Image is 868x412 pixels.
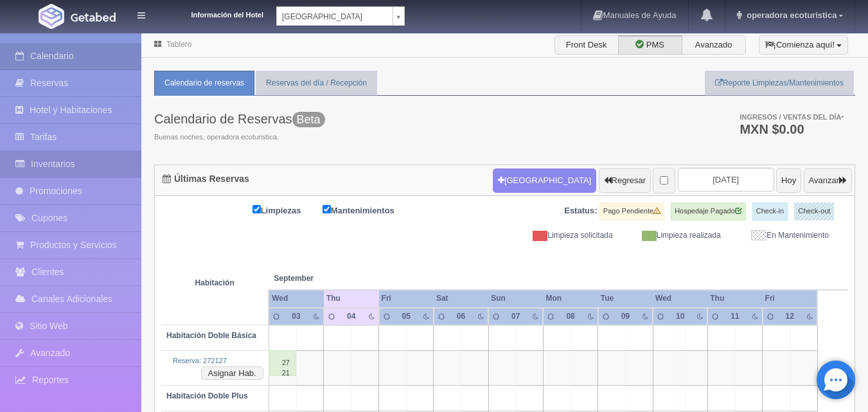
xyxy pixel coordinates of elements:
th: Wed [269,290,324,307]
label: Check-out [794,202,834,220]
a: Reporte Limpiezas/Mantenimientos [705,71,854,96]
div: 04 [343,311,359,322]
label: Pago Pendiente [599,202,664,220]
div: 11 [727,311,743,322]
b: Habitación Doble Plus [166,391,248,400]
span: operadora ecoturistica [743,10,837,20]
a: Reservas del día / Recepción [256,71,377,96]
div: Limpieza realizada [623,230,731,241]
div: 10 [672,311,688,322]
th: Sun [488,290,543,307]
th: Fri [763,290,817,307]
div: 09 [617,311,633,322]
span: September [274,273,373,284]
h3: MXN $0.00 [740,123,844,136]
h4: Últimas Reservas [163,174,249,184]
th: Thu [324,290,379,307]
img: Getabed [39,4,64,29]
label: Limpiezas [252,202,321,217]
span: Ingresos / Ventas del día [740,113,844,121]
div: 03 [288,311,304,322]
div: 06 [453,311,469,322]
div: 05 [398,311,414,322]
label: Hospedaje Pagado [671,202,746,220]
label: Mantenimientos [323,202,414,217]
th: Sat [434,290,488,307]
a: [GEOGRAPHIC_DATA] [276,6,405,26]
th: Wed [653,290,707,307]
button: Asignar Hab. [201,366,263,381]
div: 272127 / [PERSON_NAME] [PERSON_NAME] [269,350,296,376]
h3: Calendario de Reservas [154,112,325,126]
label: PMS [618,35,682,55]
strong: Habitación [195,278,234,287]
div: En Mantenimiento [731,230,838,241]
label: Estatus: [564,205,597,217]
button: Hoy [776,168,801,193]
span: Buenas noches, operadora ecoturistica. [154,132,325,143]
div: 12 [782,311,798,322]
a: Reserva: 272127 [173,357,227,364]
button: ¡Comienza aquí! [759,35,848,55]
th: Mon [543,290,598,307]
span: Beta [292,112,325,127]
th: Thu [707,290,762,307]
button: Regresar [599,168,651,193]
span: [GEOGRAPHIC_DATA] [282,7,387,26]
div: Limpieza solicitada [515,230,623,241]
a: Tablero [166,40,191,49]
a: Calendario de reservas [154,71,254,96]
div: 08 [563,311,579,322]
button: Avanzar [804,168,852,193]
label: Avanzado [682,35,746,55]
label: Front Desk [554,35,619,55]
input: Mantenimientos [323,205,331,213]
label: Check-in [752,202,788,220]
b: Habitación Doble Básica [166,331,256,340]
dt: Información del Hotel [161,6,263,21]
th: Tue [598,290,653,307]
div: 07 [508,311,524,322]
input: Limpiezas [252,205,261,213]
img: Getabed [71,12,116,22]
button: [GEOGRAPHIC_DATA] [493,168,596,193]
th: Fri [379,290,434,307]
